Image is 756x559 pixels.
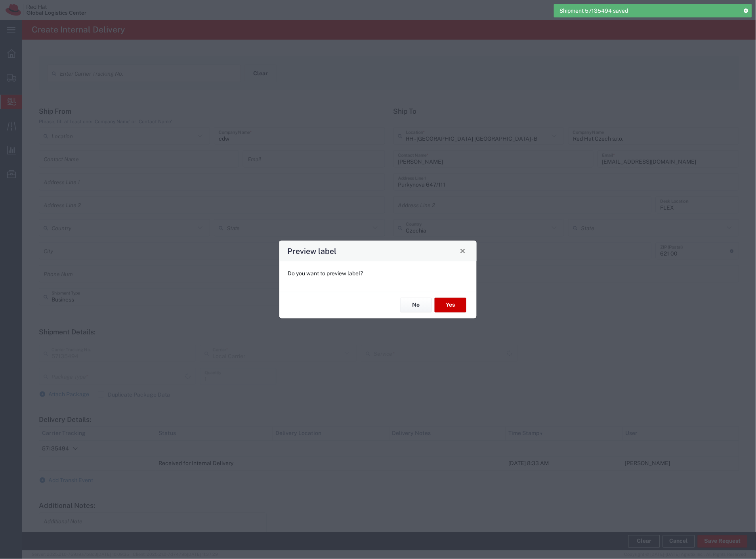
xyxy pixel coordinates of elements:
[435,298,466,313] button: Yes
[560,7,628,15] span: Shipment 57135494 saved
[288,245,337,257] h4: Preview label
[288,269,468,278] p: Do you want to preview label?
[400,298,432,313] button: No
[457,245,468,256] button: Close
